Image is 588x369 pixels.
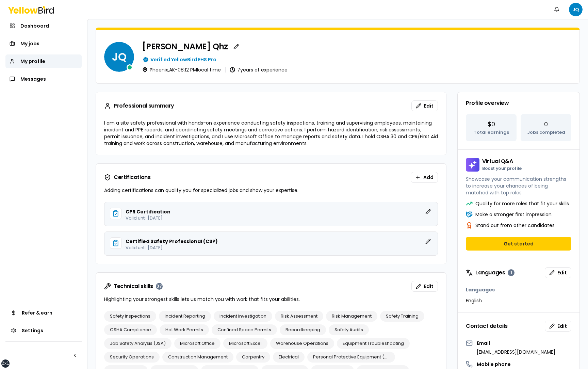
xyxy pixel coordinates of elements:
[104,352,160,363] div: Security Operations
[142,43,228,51] h3: [PERSON_NAME] Qhz
[180,340,215,347] span: Microsoft Office
[150,56,216,63] p: Verified YellowBird EHS Pro
[337,338,410,349] div: Equipment Troubleshooting
[411,172,438,183] button: Add
[475,200,569,207] p: Qualify for more roles that fit your skills
[104,296,438,303] p: Highlighting your strongest skills lets us match you with work that fits your abilities.
[214,311,272,322] div: Incident Investigation
[477,349,555,355] p: [EMAIL_ADDRESS][DOMAIN_NAME]
[411,100,438,111] button: Edit
[22,309,52,316] span: Refer & earn
[165,326,203,333] span: Hot Work Permits
[557,323,567,330] span: Edit
[229,340,262,347] span: Microsoft Excel
[557,269,567,276] span: Edit
[150,67,221,72] p: Phoenix , AK - 08:12 PM local time
[475,222,555,229] p: Stand out from other candidates
[104,324,157,335] div: OSHA Compliance
[237,67,288,72] p: 7 years of experience
[332,313,372,320] span: Risk Management
[544,119,548,129] p: 0
[114,284,153,289] span: Technical skills
[482,166,522,171] p: Boost your profile
[488,119,495,129] p: $0
[223,338,267,349] div: Microsoft Excel
[20,76,46,82] span: Messages
[104,311,156,322] div: Safety Inspections
[5,306,82,320] a: Refer & earn
[162,352,233,363] div: Construction Management
[104,119,438,147] p: I am a site safety professional with hands-on experience conducting safety inspections, training ...
[110,313,150,320] span: Safety Inspections
[466,100,571,106] h3: Profile overview
[217,326,271,333] span: Confined Space Permits
[466,237,571,251] button: Get started
[477,340,555,347] p: Email
[466,323,508,329] div: Contact details
[380,311,424,322] div: Safety Training
[236,352,270,363] div: Carpentry
[104,187,438,194] p: Adding certifications can qualify you for specialized jobs and show your expertise.
[114,103,174,109] div: Professional summary
[424,102,434,109] span: Edit
[156,283,163,290] div: 37
[477,361,511,368] p: Mobile phone
[168,354,228,360] span: Construction Management
[386,313,419,320] span: Safety Training
[343,340,404,347] span: Equipment Troubleshooting
[270,338,334,349] div: Warehouse Operations
[104,338,171,349] div: Job Safety Analysis (JSA)
[2,361,9,366] div: 2xl
[275,311,323,322] div: Risk Assessment
[279,354,299,360] span: Electrical
[159,311,211,322] div: Incident Reporting
[411,281,438,292] button: Edit
[5,324,82,337] a: Settings
[126,239,218,244] h3: Certified Safety Professional (CSP)
[20,58,45,65] span: My profile
[307,352,395,363] div: Personal Protective Equipment (PPE)
[329,324,369,335] div: Safety Audits
[110,354,154,360] span: Security Operations
[110,326,151,333] span: OSHA Compliance
[281,313,317,320] span: Risk Assessment
[475,211,552,218] p: Make a stronger first impression
[466,286,571,293] h3: Languages
[466,297,482,304] p: English
[424,283,434,290] span: Edit
[280,324,326,335] div: Recordkeeping
[126,209,170,214] h3: CPR Certification
[242,354,264,360] span: Carpentry
[126,245,432,250] p: Valid until [DATE]
[20,22,49,29] span: Dashboard
[273,352,305,363] div: Electrical
[5,72,82,86] a: Messages
[114,175,150,180] span: Certifications
[212,324,277,335] div: Confined Space Permits
[165,313,205,320] span: Incident Reporting
[482,159,522,171] div: Virtual Q&A
[545,321,571,332] button: Edit
[508,269,514,276] div: 1
[126,216,432,220] p: Valid until [DATE]
[5,54,82,68] a: My profile
[326,311,377,322] div: Risk Management
[5,19,82,33] a: Dashboard
[110,340,166,347] span: Job Safety Analysis (JSA)
[474,129,509,136] p: Total earnings
[20,40,39,47] span: My jobs
[313,354,389,360] span: Personal Protective Equipment (PPE)
[475,269,514,276] div: Languages
[5,37,82,50] a: My jobs
[160,324,209,335] div: Hot Work Permits
[527,129,565,136] p: Jobs completed
[334,326,363,333] span: Safety Audits
[545,267,571,278] button: Edit
[276,340,328,347] span: Warehouse Operations
[22,327,43,334] span: Settings
[466,176,571,196] p: Showcase your communication strengths to increase your chances of being matched with top roles.
[219,313,266,320] span: Incident Investigation
[423,174,434,181] span: Add
[104,42,134,72] span: JQ
[174,338,220,349] div: Microsoft Office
